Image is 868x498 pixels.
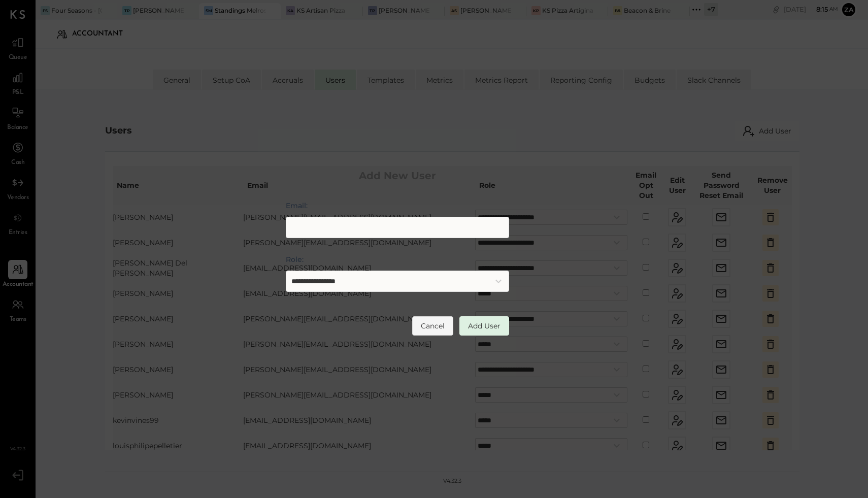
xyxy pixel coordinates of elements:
[459,316,509,336] button: Add User
[286,254,509,264] label: Role:
[271,148,524,351] div: Add User Modal
[286,163,509,188] h2: Add New User
[286,201,509,211] label: Email:
[412,316,453,336] button: Cancel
